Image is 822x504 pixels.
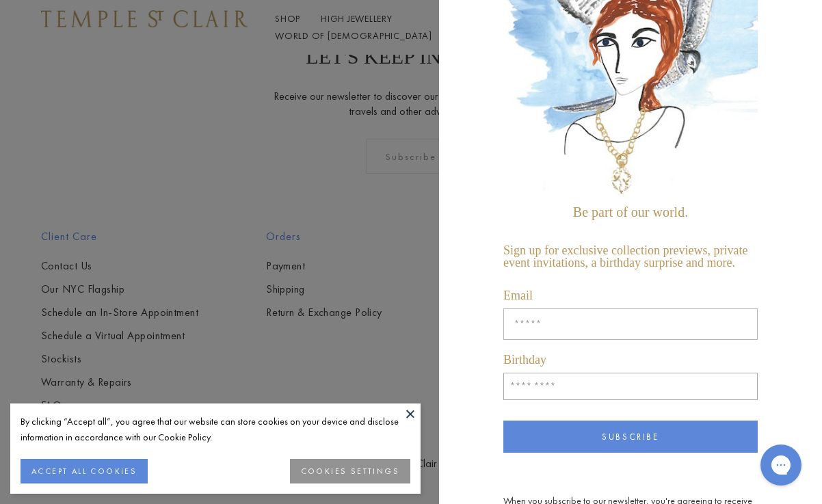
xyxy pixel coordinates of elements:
button: COOKIES SETTINGS [290,459,410,483]
p: Be part of our world. [503,201,758,224]
input: Birthday [503,373,758,400]
p: Sign up for exclusive collection previews, private event invitations, a birthday surprise and more. [503,224,758,276]
iframe: Gorgias live chat messenger [754,440,808,490]
p: Birthday [503,340,546,373]
button: ACCEPT ALL COOKIES [21,459,148,483]
input: Enter your email address [503,308,758,340]
button: Subscribe [503,421,758,453]
p: Email [503,276,533,308]
div: By clicking “Accept all”, you agree that our website can store cookies on your device and disclos... [21,414,410,445]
